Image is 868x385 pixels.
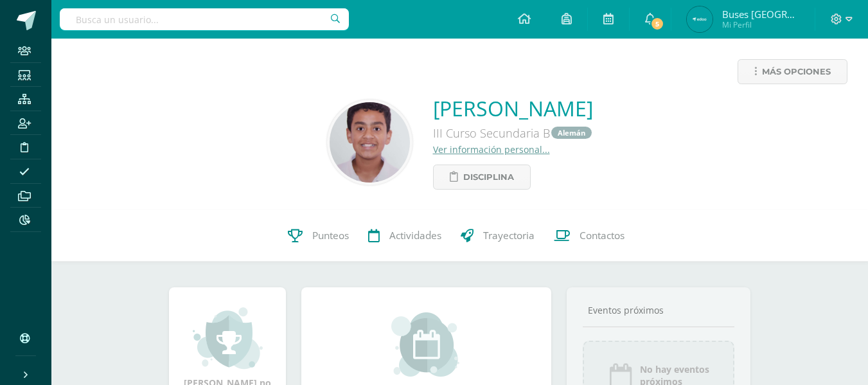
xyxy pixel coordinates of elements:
[722,8,799,21] span: Buses [GEOGRAPHIC_DATA]
[193,306,263,370] img: achievement_small.png
[544,210,634,262] a: Contactos
[433,94,593,122] a: [PERSON_NAME]
[463,165,514,189] span: Disciplina
[451,210,544,262] a: Trayectoria
[551,127,592,139] a: Alemán
[433,165,531,190] a: Disciplina
[359,210,451,262] a: Actividades
[330,102,410,183] img: c44ffe3bb3e8546d99269f3c4d974ed7.png
[722,19,799,30] span: Mi Perfil
[738,59,847,84] a: Más opciones
[433,122,593,143] div: III Curso Secundaria B
[762,60,831,84] span: Más opciones
[583,304,734,316] div: Eventos próximos
[433,143,550,156] a: Ver información personal...
[60,8,349,30] input: Busca un usuario...
[391,312,461,377] img: event_small.png
[687,6,713,32] img: fc6c33b0aa045aa3213aba2fdb094e39.png
[483,229,535,243] span: Trayectoria
[312,229,349,243] span: Punteos
[650,17,664,31] span: 5
[278,210,359,262] a: Punteos
[389,229,441,243] span: Actividades
[580,229,624,243] span: Contactos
